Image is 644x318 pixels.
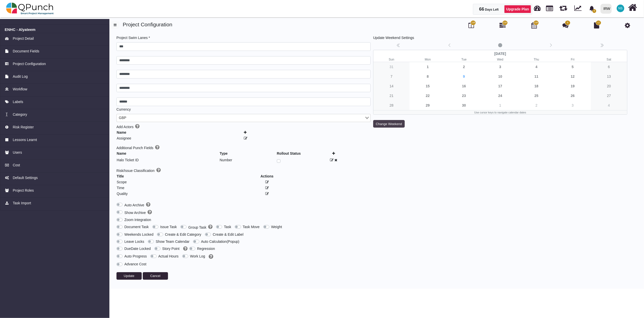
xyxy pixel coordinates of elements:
label: Create & Edit Label [213,232,243,237]
td: Halo Ticket ID [116,156,219,164]
label: Group Task [188,224,212,230]
span: 238 [471,21,475,25]
i: Add Fields [155,145,159,150]
span: 66 [479,7,484,12]
span: Task Import [13,201,31,206]
div: [DATE] [373,50,627,57]
span: Workflow [13,87,27,92]
span: Cancel [150,274,160,278]
label: Auto Calculation(Popup) [201,239,240,244]
label: Auto Archive [124,202,150,208]
label: Show Team Calendar [156,239,189,244]
td: Number [219,156,276,164]
a: NS [614,0,627,16]
label: Weight [271,224,282,230]
label: Zoom Integration [124,217,151,223]
a: ENHC - Alyateem [5,27,105,32]
i: Gantt [500,22,506,28]
small: Friday [555,57,591,62]
div: Calendar navigation [373,42,627,49]
th: Name [116,130,244,135]
div: Dynamic Report [572,0,586,17]
label: Show Archive [124,210,152,215]
a: bell fill7 [586,0,599,16]
a: Help [209,254,213,259]
i: Add Actors [135,124,140,129]
label: Story Point [162,246,179,251]
span: Default Settings [13,175,38,181]
span: Labels [13,99,23,105]
label: Currency [116,107,131,112]
div: Use cursor keys to navigate calendar dates [373,110,627,114]
label: Task Move [243,224,260,230]
th: Actions [240,173,294,179]
span: Category [13,112,27,117]
label: Project Swim Lanes * [116,35,150,41]
span: 7 [592,9,596,13]
h4: Project Configuration [111,21,640,28]
i: Punch Discussion [562,22,568,28]
a: Upgrade Plan [504,5,531,13]
span: NS [618,7,623,10]
label: Task [224,224,231,230]
i: Auto Archive [146,202,150,207]
a: 239 [500,24,506,28]
span: Lessons Learnt [13,137,37,143]
div: Notification [587,4,596,13]
input: Search for option [128,115,364,121]
small: Saturday [591,57,627,62]
span: Cost [13,163,20,168]
th: Name [116,151,219,156]
span: Releases [559,3,567,11]
th: Rollout Status [277,151,322,156]
i: Calendar [531,22,537,28]
i: Home [628,3,637,12]
label: Document Task [124,224,149,230]
span: Audit Log [13,74,28,79]
small: Wednesday [482,57,518,62]
i: Group Task [208,224,212,229]
span: 8 [567,21,568,25]
span: Users [13,150,22,155]
label: Weekends Locked [124,232,153,237]
span: Document Fields [13,49,39,54]
button: Cancel [143,272,168,280]
span: Project Roles [13,188,34,193]
div: Risk/Issue Classification [116,168,371,197]
th: Type [219,151,276,156]
i: Board [468,22,474,28]
span: 238 [534,21,538,25]
svg: bell fill [589,6,594,11]
span: Days Left [485,8,499,11]
a: IRW [598,0,614,17]
button: Update [116,272,142,280]
td: Time [116,185,240,191]
a: Help [155,169,161,173]
div: IRW [604,4,610,13]
div: Additional Punch Fields [116,145,371,164]
i: Show archive [148,210,152,215]
td: Assignee [116,135,244,141]
small: Sunday [373,57,410,62]
label: Actual Hours [158,254,179,259]
td: Quality [116,191,240,197]
span: Projects [546,3,553,11]
div: Search for option [116,114,371,122]
span: Nadeem Sheikh [617,5,624,12]
span: GBP [118,115,128,121]
small: Thursday [518,57,555,62]
label: Issue Task [160,224,177,230]
label: Update Weekend Settings [373,35,414,41]
span: 12 [597,21,600,25]
img: qpunch-sp.fa6292f.png [6,1,54,16]
label: Advance Cost [124,262,146,267]
span: 239 [503,21,507,25]
span: Project Configuration [13,61,46,67]
span: Dashboard [534,3,541,11]
label: Create & Edit Category [165,232,201,237]
label: Work Log [190,254,205,259]
small: Tuesday [446,57,482,62]
td: Scope [116,179,240,185]
label: Leave Locks [124,239,144,244]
